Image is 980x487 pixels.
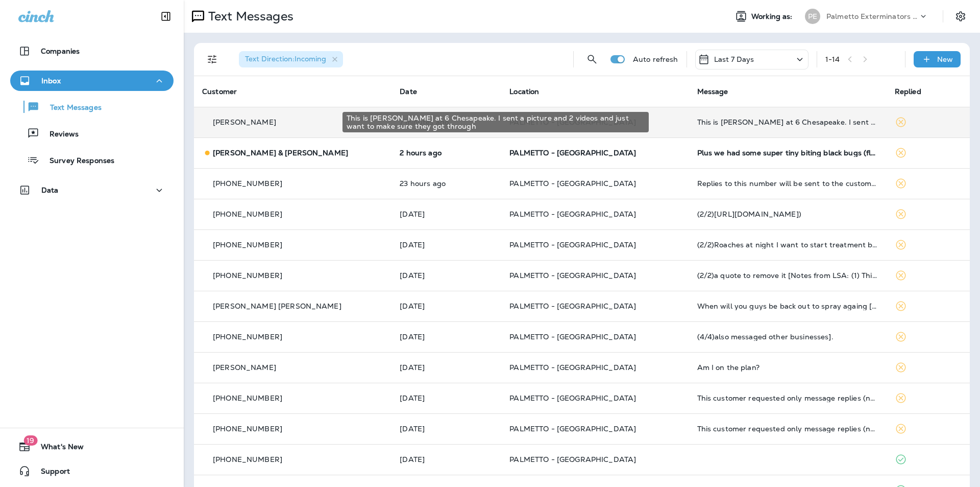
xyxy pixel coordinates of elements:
[751,12,795,21] span: Working as:
[582,49,602,69] button: Search Messages
[697,394,878,402] div: This customer requested only message replies (no calls). Reply here or respond via your LSA dashb...
[400,363,493,372] p: Sep 9, 2025 01:11 PM
[697,118,878,126] div: This is Kirstin at 6 Chesapeake. I sent a picture and 2 videos and just want to make sure they go...
[400,425,493,433] p: Sep 8, 2025 12:38 PM
[697,241,878,249] div: (2/2)Roaches at night I want to start treatment before it get out of hand.
[10,461,174,481] button: Support
[213,179,282,188] span: [PHONE_NUMBER]
[213,118,276,126] p: [PERSON_NAME]
[400,210,493,218] p: Sep 11, 2025 08:49 AM
[10,71,174,91] button: Inbox
[202,49,223,69] button: Filters
[697,210,878,218] div: (2/2)https://g.co/homeservices/nd9bf)
[697,271,878,280] div: (2/2)a quote to remove it [Notes from LSA: (1) This customer has requested a quote (2) This custo...
[509,393,636,403] span: PALMETTO - [GEOGRAPHIC_DATA]
[400,179,493,188] p: Sep 11, 2025 01:17 PM
[697,302,878,310] div: When will you guys be back out to spray againg 835 ranch rd charlotte nc 28208
[342,112,649,132] div: This is [PERSON_NAME] at 6 Chesapeake. I sent a picture and 2 videos and just want to make sure t...
[39,156,114,166] p: Survey Responses
[10,96,174,118] button: Text Messages
[697,149,878,157] div: Plus we had some super tiny biting black bugs (flying) in the lower level bedroom and a couple of...
[400,394,493,402] p: Sep 9, 2025 11:12 AM
[697,363,878,372] div: Am I on the plan?
[825,55,840,63] div: 1 - 14
[10,436,174,457] button: 19What's New
[400,149,493,157] p: Sep 12, 2025 10:59 AM
[509,271,636,280] span: PALMETTO - [GEOGRAPHIC_DATA]
[10,149,174,171] button: Survey Responses
[10,123,174,144] button: Reviews
[204,9,293,24] p: Text Messages
[213,149,348,157] p: [PERSON_NAME] & [PERSON_NAME]
[40,103,102,113] p: Text Messages
[697,87,728,96] span: Message
[509,87,539,96] span: Location
[245,54,326,63] span: Text Direction : Incoming
[213,455,282,464] span: [PHONE_NUMBER]
[213,240,282,249] span: [PHONE_NUMBER]
[400,455,493,463] p: Sep 8, 2025 11:10 AM
[39,130,79,140] p: Reviews
[213,363,276,372] p: [PERSON_NAME]
[509,424,636,433] span: PALMETTO - [GEOGRAPHIC_DATA]
[213,271,282,280] span: [PHONE_NUMBER]
[41,47,80,55] p: Companies
[509,210,636,219] span: PALMETTO - [GEOGRAPHIC_DATA]
[10,180,174,200] button: Data
[714,55,754,63] p: Last 7 Days
[951,7,970,26] button: Settings
[826,12,918,20] p: Palmetto Exterminators LLC
[400,271,493,280] p: Sep 10, 2025 11:51 AM
[213,210,282,219] span: [PHONE_NUMBER]
[213,302,341,310] p: [PERSON_NAME] [PERSON_NAME]
[213,332,282,341] span: [PHONE_NUMBER]
[400,87,417,96] span: Date
[697,179,878,188] div: Replies to this number will be sent to the customer. You can also choose to call the customer thr...
[202,87,237,96] span: Customer
[400,333,493,341] p: Sep 9, 2025 03:55 PM
[213,424,282,433] span: [PHONE_NUMBER]
[509,179,636,188] span: PALMETTO - [GEOGRAPHIC_DATA]
[509,363,636,372] span: PALMETTO - [GEOGRAPHIC_DATA]
[10,41,174,61] button: Companies
[41,77,61,85] p: Inbox
[509,148,636,157] span: PALMETTO - [GEOGRAPHIC_DATA]
[633,55,678,63] p: Auto refresh
[152,6,180,27] button: Collapse Sidebar
[239,51,343,67] div: Text Direction:Incoming
[213,393,282,403] span: [PHONE_NUMBER]
[509,455,636,464] span: PALMETTO - [GEOGRAPHIC_DATA]
[895,87,921,96] span: Replied
[509,332,636,341] span: PALMETTO - [GEOGRAPHIC_DATA]
[509,240,636,249] span: PALMETTO - [GEOGRAPHIC_DATA]
[23,435,37,446] span: 19
[697,425,878,433] div: This customer requested only message replies (no calls). Reply here or respond via your LSA dashb...
[697,333,878,341] div: (4/4)also messaged other businesses].
[41,186,59,194] p: Data
[400,241,493,249] p: Sep 11, 2025 08:44 AM
[31,467,70,479] span: Support
[31,443,84,455] span: What's New
[937,55,953,63] p: New
[509,302,636,311] span: PALMETTO - [GEOGRAPHIC_DATA]
[400,302,493,310] p: Sep 10, 2025 01:15 AM
[805,9,820,24] div: PE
